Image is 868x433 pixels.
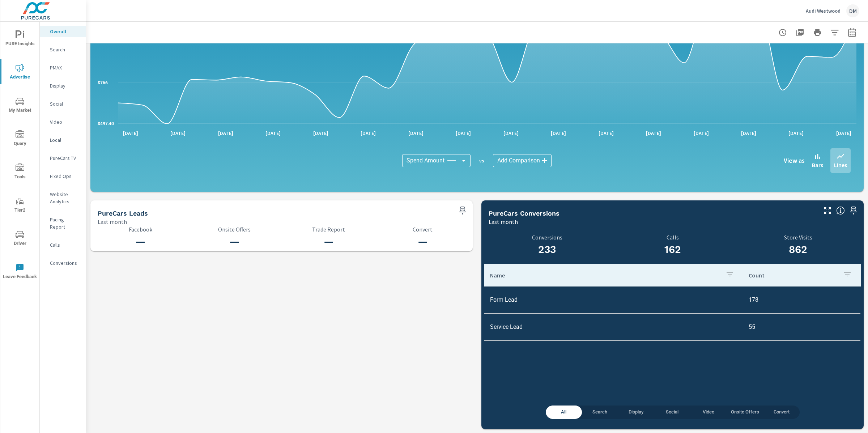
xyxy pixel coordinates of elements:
p: [DATE] [260,130,286,137]
p: Facebook [98,226,183,233]
span: Driver [3,230,37,248]
span: Display [622,408,650,416]
h3: — [380,235,465,248]
div: Search [40,44,86,55]
span: Search [586,408,614,416]
span: Spend Amount [407,157,444,164]
p: Convert [380,226,465,233]
p: Conversions [50,259,80,267]
span: Save this to your personalized report [457,205,468,216]
div: Display [40,80,86,91]
p: [DATE] [118,130,143,137]
p: [DATE] [356,130,381,137]
p: Overall [50,28,80,35]
p: Calls [50,241,80,249]
p: PMAX [50,64,80,71]
span: Leave Feedback [3,263,37,281]
p: Last month [489,217,518,226]
span: All [550,408,578,416]
p: vs [471,157,493,164]
h3: — [98,235,183,248]
span: Advertise [3,64,37,81]
h3: — [192,235,277,248]
p: [DATE] [451,130,476,137]
p: [DATE] [546,130,571,137]
text: $497.40 [98,121,114,126]
p: Trade Report [286,226,371,233]
span: Convert [768,408,795,416]
p: PureCars TV [50,154,80,162]
p: Conversions [489,234,605,241]
div: PMAX [40,62,86,73]
td: 55 [743,318,860,336]
button: Print Report [810,25,825,40]
h3: 162 [614,243,731,256]
td: Form Lead [484,290,743,309]
span: Social [659,408,686,416]
p: [DATE] [213,130,238,137]
div: nav menu [0,22,39,288]
td: Service Lead [484,318,743,336]
span: Add Comparison [497,157,540,164]
span: Tier2 [3,197,37,215]
p: Lines [834,161,847,169]
h5: PureCars Conversions [489,209,559,217]
p: [DATE] [498,130,524,137]
span: PURE Insights [3,30,37,48]
div: PureCars TV [40,153,86,164]
h3: 862 [735,243,861,256]
p: Name [490,272,720,279]
div: Pacing Report [40,214,86,232]
p: Social [50,100,80,107]
p: [DATE] [831,130,856,137]
div: Video [40,116,86,127]
p: [DATE] [783,130,809,137]
p: Bars [812,161,823,169]
span: Onsite Offers [731,408,759,416]
h3: 233 [489,243,605,256]
div: Spend Amount [402,154,471,167]
div: Conversions [40,258,86,268]
div: Add Comparison [493,154,552,167]
p: Fixed Ops [50,173,80,180]
p: Audi Westwood [806,8,841,14]
span: Video [695,408,722,416]
p: [DATE] [736,130,761,137]
h5: PureCars Leads [98,209,148,217]
p: [DATE] [403,130,429,137]
p: Pacing Report [50,216,80,230]
button: Make Fullscreen [822,205,833,216]
span: Tools [3,164,37,181]
text: $766 [98,80,108,85]
text: $1.03K [98,39,112,44]
p: [DATE] [641,130,666,137]
h6: View as [784,157,805,164]
span: Understand conversion over the selected time range. [836,206,845,215]
p: Website Analytics [50,191,80,205]
div: Social [40,98,86,109]
p: Local [50,136,80,144]
p: [DATE] [689,130,714,137]
p: Video [50,118,80,126]
div: Website Analytics [40,189,86,207]
div: Fixed Ops [40,171,86,182]
span: My Market [3,97,37,115]
td: 178 [743,290,860,309]
p: Store Visits [735,234,861,241]
p: Search [50,46,80,53]
div: Overall [40,26,86,37]
p: Onsite Offers [192,226,277,233]
h3: — [286,235,371,248]
p: [DATE] [308,130,333,137]
p: Count [749,272,837,279]
p: [DATE] [165,130,191,137]
div: Local [40,135,86,145]
p: Display [50,82,80,89]
p: Calls [614,234,731,241]
span: Save this to your personalized report [848,205,859,216]
div: DM [846,4,859,17]
span: Query [3,130,37,148]
p: [DATE] [593,130,619,137]
p: Last month [98,217,127,226]
div: Calls [40,239,86,250]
